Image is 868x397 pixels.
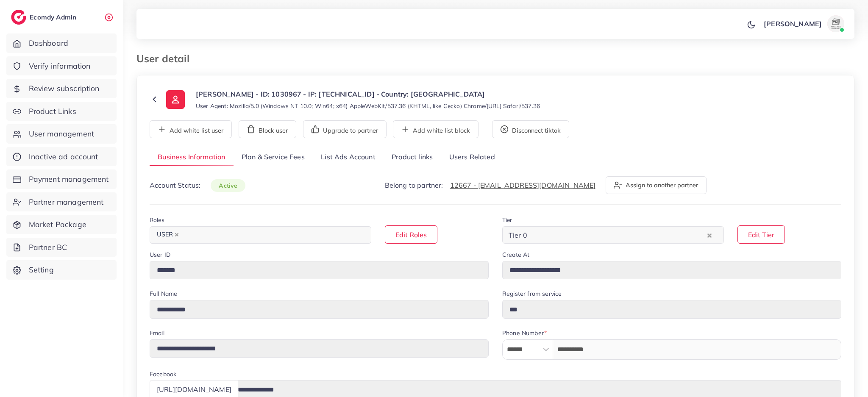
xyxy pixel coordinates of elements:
a: Setting [6,260,117,280]
a: Verify information [6,56,117,76]
label: User ID [150,250,170,259]
a: Product links [384,148,441,167]
div: Search for option [502,226,724,244]
label: Full Name [150,289,177,298]
a: Users Related [441,148,503,167]
span: Dashboard [29,38,68,49]
a: Market Package [6,215,117,234]
a: List Ads Account [313,148,384,167]
span: Payment management [29,174,109,185]
p: [PERSON_NAME] - ID: 1030967 - IP: [TECHNICAL_ID] - Country: [GEOGRAPHIC_DATA] [196,89,540,99]
img: avatar [827,15,844,32]
p: [PERSON_NAME] [764,19,822,29]
a: Dashboard [6,33,117,53]
a: User management [6,124,117,144]
span: Partner BC [29,242,67,253]
span: Verify information [29,61,91,72]
label: Tier [502,216,512,224]
button: Upgrade to partner [303,120,387,138]
a: Partner management [6,192,117,212]
span: Review subscription [29,83,100,94]
a: 12667 - [EMAIL_ADDRESS][DOMAIN_NAME] [450,181,596,189]
span: active [211,179,245,192]
input: Search for option [184,228,360,242]
button: Add white list block [393,120,479,138]
a: Payment management [6,169,117,189]
a: Business Information [150,148,234,167]
label: Phone Number [502,329,547,337]
span: Partner management [29,197,104,208]
span: Product Links [29,106,76,117]
label: Facebook [150,370,176,378]
button: Edit Roles [385,225,437,244]
a: [PERSON_NAME]avatar [759,15,848,32]
button: Add white list user [150,120,232,138]
h2: Ecomdy Admin [30,13,78,21]
span: User management [29,128,94,139]
a: Review subscription [6,79,117,98]
label: Create At [502,250,529,259]
span: Setting [29,264,54,275]
button: Clear Selected [707,230,712,240]
span: USER [153,229,183,241]
button: Deselect USER [175,233,179,237]
p: Account Status: [150,180,245,191]
button: Assign to another partner [606,176,707,194]
a: Product Links [6,102,117,121]
span: Tier 0 [507,229,529,242]
span: Inactive ad account [29,151,98,162]
label: Register from service [502,289,562,298]
a: Partner BC [6,238,117,257]
p: Belong to partner: [385,180,596,190]
label: Email [150,329,164,337]
button: Block user [239,120,296,138]
span: Market Package [29,219,86,230]
a: Inactive ad account [6,147,117,167]
button: Disconnect tiktok [492,120,569,138]
a: Plan & Service Fees [234,148,313,167]
small: User Agent: Mozilla/5.0 (Windows NT 10.0; Win64; x64) AppleWebKit/537.36 (KHTML, like Gecko) Chro... [196,102,540,110]
label: Roles [150,216,164,224]
img: ic-user-info.36bf1079.svg [166,90,185,109]
h3: User detail [136,53,196,65]
img: logo [11,10,26,25]
div: Search for option [150,226,371,244]
button: Edit Tier [737,225,785,244]
a: logoEcomdy Admin [11,10,78,25]
input: Search for option [530,228,705,242]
